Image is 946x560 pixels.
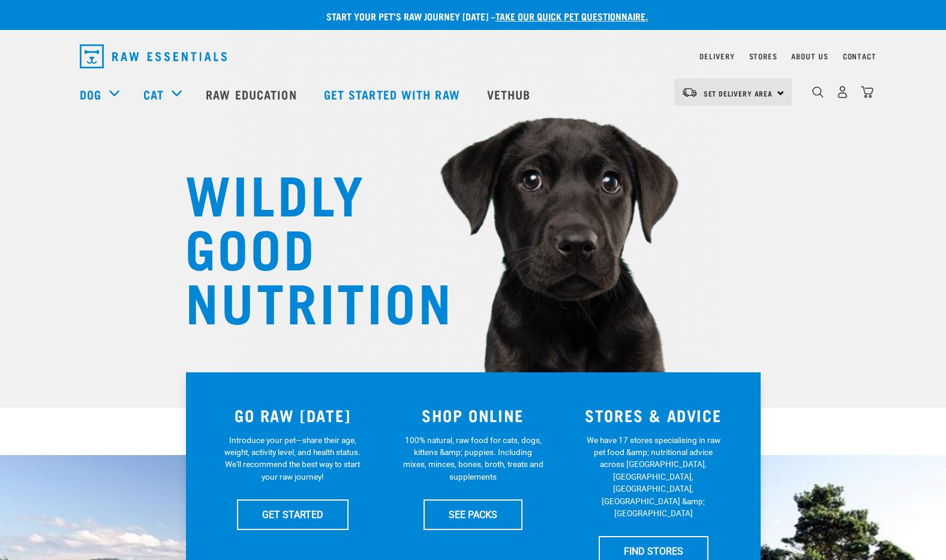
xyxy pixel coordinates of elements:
a: Cat [143,85,164,103]
span: Set Delivery Area [704,91,773,95]
p: We have 17 stores specialising in raw pet food &amp; nutritional advice across [GEOGRAPHIC_DATA],... [583,434,724,520]
a: About Us [791,54,828,58]
h3: STORES & ADVICE [570,406,737,424]
a: Raw Education [194,70,311,118]
a: Vethub [475,70,546,118]
img: van-moving.png [681,87,698,98]
p: Introduce your pet—share their age, weight, activity level, and health status. We'll recommend th... [222,434,363,483]
nav: dropdown navigation [70,40,876,73]
a: Delivery [699,54,734,58]
p: 100% natural, raw food for cats, dogs, kittens &amp; puppies. Including mixes, minces, bones, bro... [403,434,543,483]
h1: WILDLY GOOD NUTRITION [185,165,425,327]
a: take our quick pet questionnaire. [495,13,648,19]
a: Dog [80,85,101,103]
img: home-icon-1@2x.png [812,86,824,98]
a: Contact [843,54,876,58]
a: SEE PACKS [424,499,522,529]
a: Stores [749,54,777,58]
img: user.png [836,86,849,98]
img: home-icon@2x.png [861,86,873,98]
h3: GO RAW [DATE] [210,406,376,424]
a: Get started with Raw [312,70,475,118]
a: GET STARTED [237,499,349,529]
h3: SHOP ONLINE [390,406,556,424]
img: Raw Essentials Logo [80,44,227,68]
